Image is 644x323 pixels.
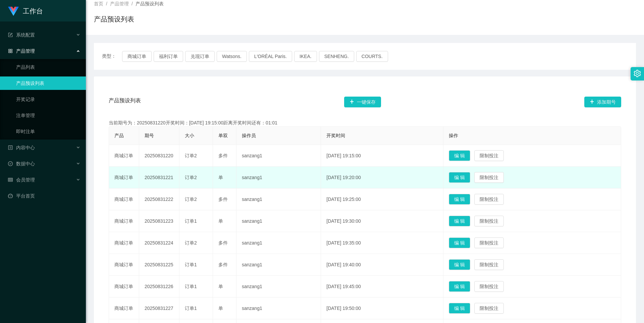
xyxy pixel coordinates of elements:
i: 图标: profile [8,145,13,150]
span: 订单1 [185,218,197,224]
td: 商城订单 [109,167,139,189]
button: 限制投注 [474,281,504,292]
button: 限制投注 [474,150,504,161]
a: 注单管理 [16,109,80,122]
button: 图标: plus一键保存 [344,97,381,107]
td: 商城订单 [109,189,139,210]
td: 20250831224 [139,232,179,254]
i: 图标: setting [634,70,641,77]
h1: 工作台 [23,0,43,22]
button: 编 辑 [449,259,470,270]
td: 商城订单 [109,298,139,319]
a: 即时注单 [16,125,80,138]
button: 限制投注 [474,237,504,248]
a: 产品预设列表 [16,76,80,90]
i: 图标: form [8,33,13,37]
td: 20250831227 [139,298,179,319]
span: 多件 [218,153,228,158]
td: 商城订单 [109,232,139,254]
span: 系统配置 [8,32,35,38]
span: 单 [218,306,223,311]
button: COURTS. [356,51,388,62]
span: 会员管理 [8,177,35,182]
span: 订单2 [185,197,197,202]
button: SENHENG. [319,51,354,62]
span: 订单2 [185,175,197,180]
i: 图标: table [8,177,13,182]
a: 开奖记录 [16,93,80,106]
a: 图标: dashboard平台首页 [8,189,80,203]
span: 产品预设列表 [109,97,141,107]
span: 订单1 [185,306,197,311]
button: L'ORÉAL Paris. [249,51,292,62]
span: 多件 [218,262,228,267]
td: [DATE] 19:25:00 [321,189,443,210]
button: Watsons. [217,51,247,62]
td: 20250831220 [139,145,179,167]
td: [DATE] 19:15:00 [321,145,443,167]
td: [DATE] 19:30:00 [321,210,443,232]
span: 操作 [449,133,458,138]
td: 商城订单 [109,254,139,276]
td: [DATE] 19:20:00 [321,167,443,189]
button: 兑现订单 [185,51,215,62]
span: 多件 [218,197,228,202]
h1: 产品预设列表 [94,14,134,24]
td: [DATE] 19:45:00 [321,276,443,298]
div: 当前期号为：20250831220开奖时间：[DATE] 19:15:00距离开奖时间还有：01:01 [109,119,621,126]
td: [DATE] 19:40:00 [321,254,443,276]
span: 数据中心 [8,161,35,166]
button: 限制投注 [474,216,504,226]
td: 商城订单 [109,210,139,232]
a: 产品列表 [16,60,80,74]
button: 编 辑 [449,281,470,292]
img: logo.9652507e.png [8,7,19,16]
button: 编 辑 [449,194,470,205]
button: 限制投注 [474,303,504,314]
td: [DATE] 19:50:00 [321,298,443,319]
span: 产品管理 [110,1,129,6]
span: 产品预设列表 [136,1,164,6]
span: 产品管理 [8,48,35,54]
td: [DATE] 19:35:00 [321,232,443,254]
button: 限制投注 [474,172,504,183]
i: 图标: check-circle-o [8,161,13,166]
button: 限制投注 [474,259,504,270]
span: 内容中心 [8,145,35,150]
span: 期号 [145,133,154,138]
span: 开奖时间 [326,133,345,138]
td: 20250831226 [139,276,179,298]
button: 编 辑 [449,150,470,161]
td: sanzang1 [236,276,321,298]
span: 单双 [218,133,228,138]
span: 产品 [114,133,124,138]
td: 商城订单 [109,276,139,298]
td: sanzang1 [236,189,321,210]
td: 20250831222 [139,189,179,210]
button: IKEA. [294,51,317,62]
span: 单 [218,218,223,224]
td: sanzang1 [236,254,321,276]
span: 大小 [185,133,194,138]
i: 图标: appstore-o [8,49,13,53]
span: / [131,1,133,6]
span: 订单2 [185,153,197,158]
td: 20250831221 [139,167,179,189]
td: 20250831223 [139,210,179,232]
button: 福利订单 [154,51,183,62]
td: sanzang1 [236,232,321,254]
span: 订单2 [185,240,197,246]
td: sanzang1 [236,145,321,167]
span: 单 [218,175,223,180]
button: 编 辑 [449,172,470,183]
span: 类型： [102,51,122,62]
button: 商城订单 [122,51,152,62]
a: 工作台 [8,8,43,13]
button: 编 辑 [449,216,470,226]
button: 编 辑 [449,303,470,314]
span: 首页 [94,1,103,6]
span: 多件 [218,240,228,246]
td: sanzang1 [236,210,321,232]
td: 20250831225 [139,254,179,276]
td: sanzang1 [236,167,321,189]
